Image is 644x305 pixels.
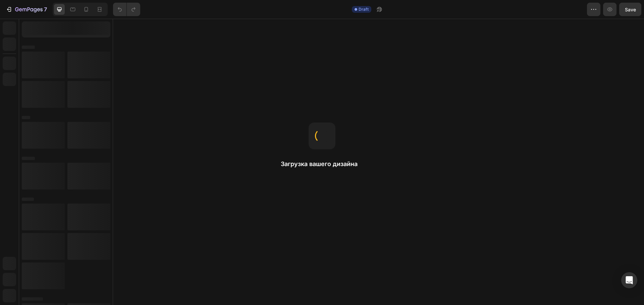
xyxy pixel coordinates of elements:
span: Draft [359,6,369,12]
div: Open Intercom Messenger [621,272,637,288]
button: Save [619,3,641,16]
div: Undo/Redo [113,3,140,16]
p: 7 [44,5,47,13]
button: 7 [3,3,50,16]
span: Save [625,7,636,12]
font: Загрузка вашего дизайна [281,160,358,167]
